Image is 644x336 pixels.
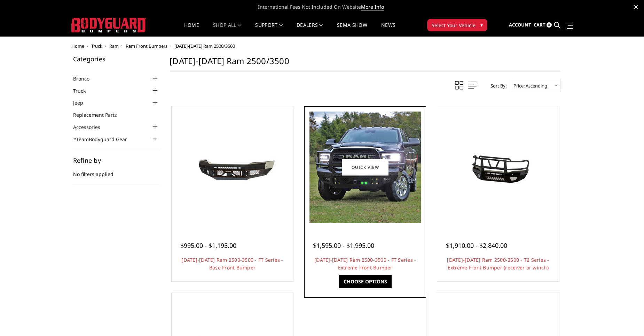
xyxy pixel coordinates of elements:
iframe: Chat Widget [609,303,644,336]
span: [DATE]-[DATE] Ram 2500/3500 [174,43,235,49]
span: Cart [534,22,545,28]
a: Truck [91,43,102,49]
label: Sort By: [487,81,506,91]
img: 2019-2025 Ram 2500-3500 - T2 Series - Extreme Front Bumper (receiver or winch) [442,141,554,193]
a: Home [184,23,199,36]
img: 2019-2025 Ram 2500-3500 - FT Series - Extreme Front Bumper [309,112,421,223]
a: Quick view [342,159,388,175]
a: Bronco [73,75,98,82]
a: [DATE]-[DATE] Ram 2500-3500 - FT Series - Base Front Bumper [181,257,283,271]
span: $1,910.00 - $2,840.00 [446,241,507,250]
span: Account [509,22,531,28]
a: SEMA Show [337,23,367,36]
a: Replacement Parts [73,111,126,119]
span: ▾ [480,21,483,29]
img: BODYGUARD BUMPERS [71,18,146,32]
span: 0 [547,22,552,28]
span: $995.00 - $1,195.00 [180,241,236,250]
a: Home [71,43,84,49]
a: 2019-2025 Ram 2500-3500 - FT Series - Base Front Bumper [173,108,292,227]
a: More Info [361,3,384,10]
img: 2019-2025 Ram 2500-3500 - FT Series - Base Front Bumper [176,141,288,193]
a: Support [255,23,283,36]
a: [DATE]-[DATE] Ram 2500-3500 - T2 Series - Extreme Front Bumper (receiver or winch) [447,257,549,271]
a: shop all [213,23,241,36]
a: Accessories [73,123,109,131]
a: 2019-2025 Ram 2500-3500 - FT Series - Extreme Front Bumper 2019-2025 Ram 2500-3500 - FT Series - ... [306,108,424,227]
a: Cart 0 [534,16,552,35]
a: Ram Front Bumpers [126,43,167,49]
div: No filters applied [73,157,159,185]
h5: Categories [73,56,159,62]
h5: Refine by [73,157,159,163]
a: Truck [73,87,94,94]
a: #TeamBodyguard Gear [73,136,136,143]
a: Jeep [73,99,92,106]
a: Choose Options [339,275,392,288]
a: Ram [109,43,119,49]
a: 2019-2025 Ram 2500-3500 - T2 Series - Extreme Front Bumper (receiver or winch) 2019-2025 Ram 2500... [439,108,557,227]
a: [DATE]-[DATE] Ram 2500-3500 - FT Series - Extreme Front Bumper [314,257,416,271]
a: Account [509,16,531,35]
span: Select Your Vehicle [432,22,476,29]
a: Dealers [297,23,323,36]
span: $1,595.00 - $1,995.00 [313,241,374,250]
a: News [381,23,395,36]
button: Select Your Vehicle [427,19,487,31]
h1: [DATE]-[DATE] Ram 2500/3500 [170,56,561,72]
